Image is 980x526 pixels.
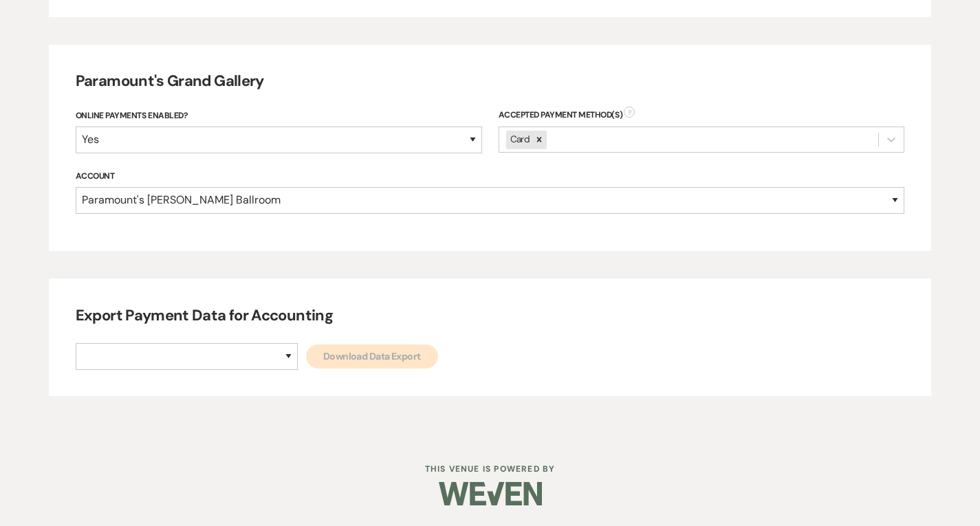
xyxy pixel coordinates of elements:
label: Account [76,169,905,184]
div: Accepted Payment Method(s) [499,109,905,121]
div: Card [506,131,532,149]
h4: Paramount's Grand Gallery [76,71,905,92]
label: Online Payments Enabled? [76,109,482,124]
h4: Export Payment Data for Accounting [76,305,905,327]
span: ? [624,107,635,118]
button: Download Data Export [306,344,438,369]
img: Weven Logo [439,470,542,518]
